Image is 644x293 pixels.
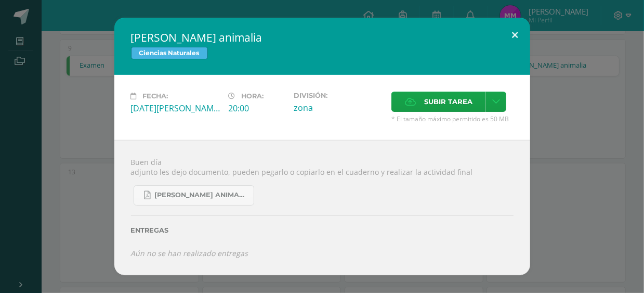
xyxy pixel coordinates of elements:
[114,140,530,275] div: Buen día adjunto les dejo documento, pueden pegarlo o copiarlo en el cuaderno y realizar la activ...
[294,92,383,99] label: División:
[294,102,383,113] div: zona
[424,92,472,111] span: Subir tarea
[131,47,208,59] span: Ciencias Naturales
[131,103,220,114] div: [DATE][PERSON_NAME]
[155,191,248,199] span: [PERSON_NAME] animalia.pdf
[131,226,514,234] label: Entregas
[242,92,264,100] span: Hora:
[143,92,168,100] span: Fecha:
[501,18,530,53] button: Close (Esc)
[131,30,514,45] h2: [PERSON_NAME] animalia
[134,185,254,206] a: [PERSON_NAME] animalia.pdf
[391,114,514,123] span: * El tamaño máximo permitido es 50 MB
[131,248,248,258] i: Aún no se han realizado entregas
[229,103,285,114] div: 20:00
